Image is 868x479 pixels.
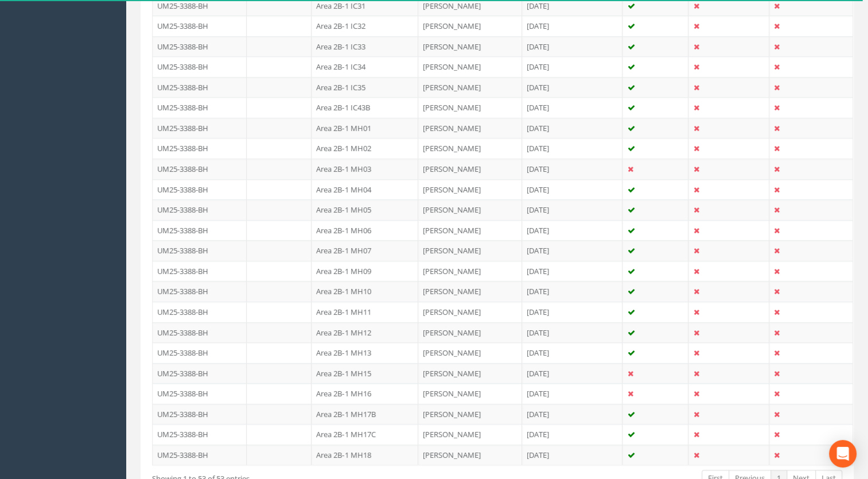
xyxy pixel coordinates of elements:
[153,302,247,322] td: UM25-3388-BH
[312,159,418,179] td: Area 2B-1 MH03
[522,240,623,261] td: [DATE]
[312,16,418,36] td: Area 2B-1 IC32
[153,118,247,138] td: UM25-3388-BH
[522,97,623,118] td: [DATE]
[418,220,522,241] td: [PERSON_NAME]
[153,281,247,302] td: UM25-3388-BH
[418,56,522,77] td: [PERSON_NAME]
[312,363,418,384] td: Area 2B-1 MH15
[312,56,418,77] td: Area 2B-1 IC34
[153,261,247,281] td: UM25-3388-BH
[829,440,857,468] div: Open Intercom Messenger
[522,56,623,77] td: [DATE]
[312,138,418,159] td: Area 2B-1 MH02
[153,240,247,261] td: UM25-3388-BH
[153,404,247,424] td: UM25-3388-BH
[153,36,247,57] td: UM25-3388-BH
[312,322,418,343] td: Area 2B-1 MH12
[522,159,623,179] td: [DATE]
[522,138,623,159] td: [DATE]
[418,404,522,424] td: [PERSON_NAME]
[522,424,623,445] td: [DATE]
[153,56,247,77] td: UM25-3388-BH
[153,77,247,98] td: UM25-3388-BH
[153,322,247,343] td: UM25-3388-BH
[312,97,418,118] td: Area 2B-1 IC43B
[522,179,623,200] td: [DATE]
[153,138,247,159] td: UM25-3388-BH
[522,404,623,424] td: [DATE]
[312,261,418,281] td: Area 2B-1 MH09
[312,36,418,57] td: Area 2B-1 IC33
[312,424,418,445] td: Area 2B-1 MH17C
[522,342,623,363] td: [DATE]
[153,424,247,445] td: UM25-3388-BH
[312,383,418,404] td: Area 2B-1 MH16
[522,220,623,241] td: [DATE]
[153,342,247,363] td: UM25-3388-BH
[418,342,522,363] td: [PERSON_NAME]
[418,383,522,404] td: [PERSON_NAME]
[522,281,623,302] td: [DATE]
[418,199,522,220] td: [PERSON_NAME]
[522,16,623,36] td: [DATE]
[312,404,418,424] td: Area 2B-1 MH17B
[418,77,522,98] td: [PERSON_NAME]
[418,363,522,384] td: [PERSON_NAME]
[153,445,247,465] td: UM25-3388-BH
[418,97,522,118] td: [PERSON_NAME]
[522,302,623,322] td: [DATE]
[418,118,522,138] td: [PERSON_NAME]
[522,36,623,57] td: [DATE]
[312,199,418,220] td: Area 2B-1 MH05
[153,16,247,36] td: UM25-3388-BH
[153,199,247,220] td: UM25-3388-BH
[418,302,522,322] td: [PERSON_NAME]
[312,220,418,241] td: Area 2B-1 MH06
[312,240,418,261] td: Area 2B-1 MH07
[418,36,522,57] td: [PERSON_NAME]
[418,138,522,159] td: [PERSON_NAME]
[418,424,522,445] td: [PERSON_NAME]
[312,77,418,98] td: Area 2B-1 IC35
[418,281,522,302] td: [PERSON_NAME]
[312,302,418,322] td: Area 2B-1 MH11
[418,179,522,200] td: [PERSON_NAME]
[522,383,623,404] td: [DATE]
[312,342,418,363] td: Area 2B-1 MH13
[522,199,623,220] td: [DATE]
[312,118,418,138] td: Area 2B-1 MH01
[153,383,247,404] td: UM25-3388-BH
[522,363,623,384] td: [DATE]
[418,240,522,261] td: [PERSON_NAME]
[153,159,247,179] td: UM25-3388-BH
[418,261,522,281] td: [PERSON_NAME]
[522,322,623,343] td: [DATE]
[522,77,623,98] td: [DATE]
[153,179,247,200] td: UM25-3388-BH
[522,445,623,465] td: [DATE]
[312,445,418,465] td: Area 2B-1 MH18
[312,179,418,200] td: Area 2B-1 MH04
[522,118,623,138] td: [DATE]
[153,97,247,118] td: UM25-3388-BH
[153,363,247,384] td: UM25-3388-BH
[418,322,522,343] td: [PERSON_NAME]
[418,159,522,179] td: [PERSON_NAME]
[153,220,247,241] td: UM25-3388-BH
[418,445,522,465] td: [PERSON_NAME]
[522,261,623,281] td: [DATE]
[418,16,522,36] td: [PERSON_NAME]
[312,281,418,302] td: Area 2B-1 MH10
